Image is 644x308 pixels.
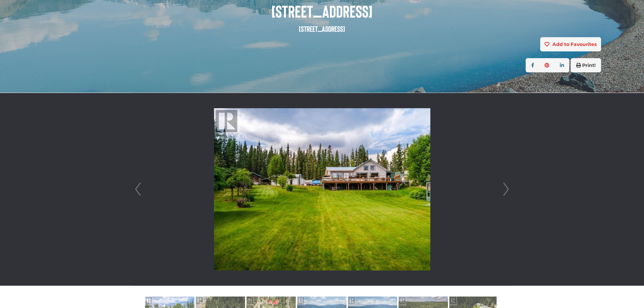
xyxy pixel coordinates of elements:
a: Prev [133,93,143,286]
a: Next [501,93,511,286]
button: Print! [571,58,601,72]
button: Add to Favourites [540,37,601,51]
img: 52 Lakeview Road, Whitehorse South, Yukon Y0B 1B0 - Photo 50 - 16658 [214,108,430,270]
small: [STREET_ADDRESS] [299,24,345,33]
strong: Add to Favourites [552,41,597,47]
strong: Print! [582,62,596,68]
span: [STREET_ADDRESS] [43,2,601,20]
